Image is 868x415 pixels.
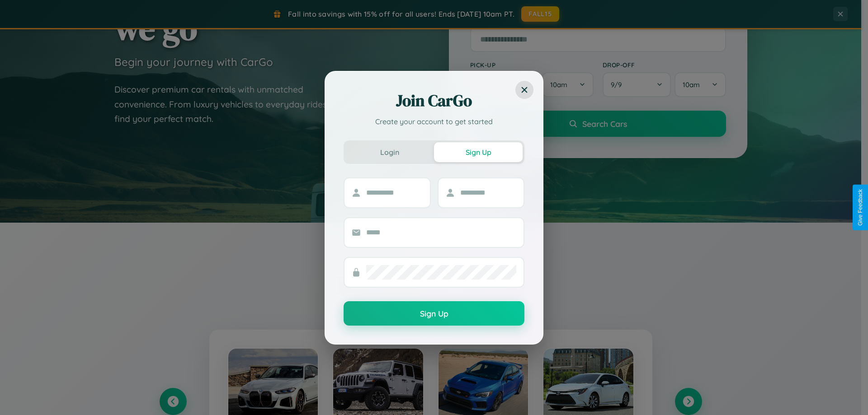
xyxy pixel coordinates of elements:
button: Sign Up [434,142,523,162]
p: Create your account to get started [344,116,524,127]
h2: Join CarGo [344,90,524,112]
button: Login [345,142,434,162]
div: Give Feedback [857,189,863,226]
button: Sign Up [344,301,524,326]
